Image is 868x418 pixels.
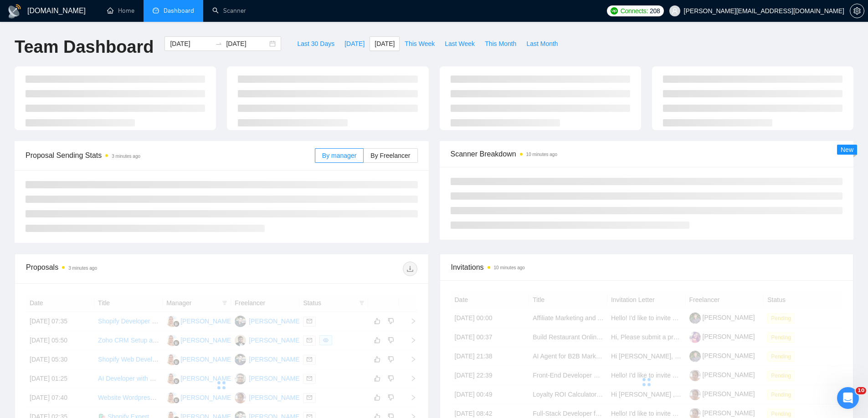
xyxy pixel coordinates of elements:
[445,39,475,49] span: Last Week
[107,7,134,15] a: homeHome
[322,152,356,159] span: By manager
[215,40,222,47] span: to
[451,262,842,273] span: Invitations
[226,39,267,49] input: End date
[526,39,558,49] span: Last Month
[170,39,211,49] input: Start date
[215,40,222,47] span: swap-right
[611,7,618,15] img: upwork-logo.png
[850,4,864,18] button: setting
[650,6,660,16] span: 208
[344,39,365,49] span: [DATE]
[621,6,648,16] span: Connects:
[15,36,154,58] h1: Team Dashboard
[451,148,843,160] span: Scanner Breakdown
[485,39,516,49] span: This Month
[405,39,435,49] span: This Week
[856,387,866,394] span: 10
[480,36,521,51] button: This Month
[672,8,678,14] span: user
[521,36,563,51] button: Last Month
[494,265,525,270] time: 10 minutes ago
[26,150,315,161] span: Proposal Sending Stats
[375,39,395,49] span: [DATE]
[153,7,159,14] span: dashboard
[400,36,440,51] button: This Week
[68,266,97,271] time: 3 minutes ago
[164,7,194,15] span: Dashboard
[841,146,853,153] span: New
[339,36,370,51] button: [DATE]
[212,7,246,15] a: searchScanner
[292,36,339,51] button: Last 30 Days
[370,152,410,159] span: By Freelancer
[850,7,864,15] span: setting
[850,7,864,15] a: setting
[526,152,557,157] time: 10 minutes ago
[297,39,334,49] span: Last 30 Days
[370,36,400,51] button: [DATE]
[440,36,480,51] button: Last Week
[7,4,22,19] img: logo
[837,387,859,409] iframe: Intercom live chat
[26,262,221,276] div: Proposals
[112,154,140,159] time: 3 minutes ago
